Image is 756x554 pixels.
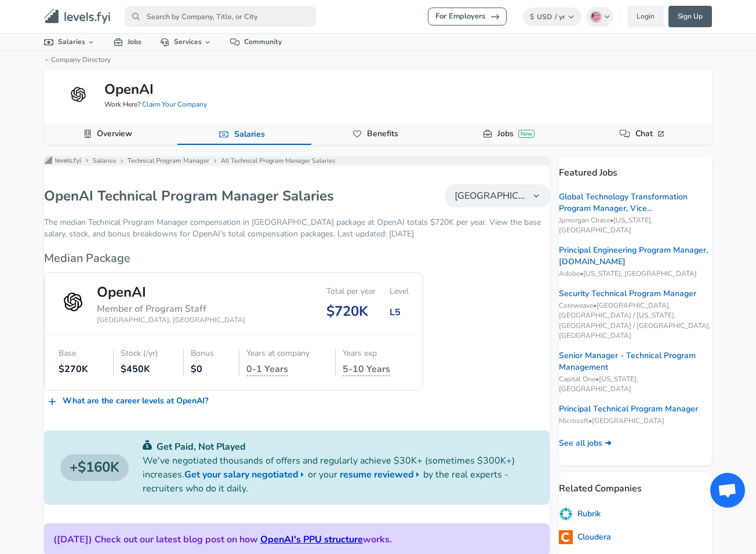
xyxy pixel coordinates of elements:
[59,287,88,316] img: company icon
[221,156,335,166] p: All Technical Program Manager Salaries
[631,124,671,144] a: Chat
[710,473,745,508] div: Open chat
[340,468,423,482] a: resume reviewed
[559,245,712,268] a: Principal Engineering Program Manager, [DOMAIN_NAME]
[362,124,403,144] a: Benefits
[530,12,534,21] span: $
[559,438,612,449] a: See all jobs ➜
[59,363,107,376] div: $270K
[143,440,152,450] img: svg+xml;base64,PHN2ZyB4bWxucz0iaHR0cDovL3d3dy53My5vcmcvMjAwMC9zdmciIGZpbGw9IiMwYzU0NjAiIHZpZXdCb3...
[230,125,270,144] a: Salaries
[326,301,376,321] div: $720K
[67,83,90,106] img: openailogo-small.png
[44,55,111,64] a: ←Company Directory
[428,8,507,25] a: For Employers
[184,468,308,482] a: Get your salary negotiated
[104,79,154,99] h5: OpenAI
[246,349,328,359] div: Years at company
[559,269,712,279] span: Adobe • [US_STATE], [GEOGRAPHIC_DATA]
[523,8,581,26] button: $USD/ yr
[455,189,526,203] span: [GEOGRAPHIC_DATA]
[559,530,611,544] a: Cloudera
[445,184,550,207] button: [GEOGRAPHIC_DATA]
[555,12,565,21] span: / yr
[390,287,409,297] div: Level
[668,6,712,27] a: Sign Up
[92,124,137,144] a: Overview
[97,302,245,316] div: Member of Program Staff
[537,12,552,21] span: USD
[121,349,176,359] div: Stock (/yr)
[559,416,712,426] span: Microsoft • [GEOGRAPHIC_DATA]
[143,440,533,454] p: Get Paid, Not Played
[125,6,316,27] input: Search by Company, Title, or City
[559,403,698,415] a: Principal Technical Program Manager
[93,156,116,166] a: Salaries
[559,156,712,180] p: Featured Jobs
[326,287,376,297] div: Total per year
[559,350,712,373] a: Senior Manager - Technical Program Management
[559,301,712,341] span: Coreweave • [GEOGRAPHIC_DATA], [GEOGRAPHIC_DATA] / [US_STATE], [GEOGRAPHIC_DATA] / [GEOGRAPHIC_DA...
[44,217,550,240] p: The median Technical Program Manager compensation in [GEOGRAPHIC_DATA] package at OpenAI totals $...
[559,216,712,235] span: Jpmorgan Chase • [US_STATE], [GEOGRAPHIC_DATA]
[390,306,409,319] div: L5
[142,100,207,109] a: Claim Your Company
[559,530,573,544] img: 4hzn2Kk.png
[44,249,423,268] h6: Median Package
[559,374,712,394] span: Capital One • [US_STATE], [GEOGRAPHIC_DATA]
[59,349,107,359] div: Base
[44,124,712,145] div: Company Data Navigation
[191,349,232,359] div: Bonus
[343,363,390,376] span: years exp for this data point is hidden until there are more submissions. Submit your salary anon...
[493,124,539,144] a: JobsNew
[559,472,712,495] p: Related Companies
[260,533,363,546] a: OpenAI's PPU structure
[143,454,533,495] p: We've negotiated thousands of offers and regularly achieve $30K+ (sometimes $300K+) increases. or...
[97,315,245,325] div: [GEOGRAPHIC_DATA], [GEOGRAPHIC_DATA]
[151,34,221,50] a: Services
[586,7,614,27] button: English (US)
[518,130,535,138] div: New
[221,34,291,50] a: Community
[627,6,664,27] a: Login
[97,282,245,302] div: OpenAI
[121,363,176,376] div: $450K
[44,187,334,205] h1: OpenAI Technical Program Manager Salaries
[191,363,232,376] div: $0
[104,100,207,110] span: Work Here?
[559,191,712,214] a: Global Technology Transformation Program Manager, Vice...
[35,34,104,50] a: Salaries
[128,156,209,166] a: Technical Program Manager
[559,288,696,300] a: Security Technical Program Manager
[60,454,129,481] a: $160K
[559,507,601,521] a: Rubrik
[246,363,288,376] span: years at company for this data point is hidden until there are more submissions. Submit your sala...
[53,533,540,546] p: ([DATE]) Check out our latest blog post on how works.
[44,391,213,412] a: What are the career levels at OpenAI?
[559,507,573,521] img: pH7dHuK.png
[104,34,151,50] a: Jobs
[343,349,409,359] div: Years exp
[591,12,601,21] img: English (US)
[30,5,726,28] nav: primary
